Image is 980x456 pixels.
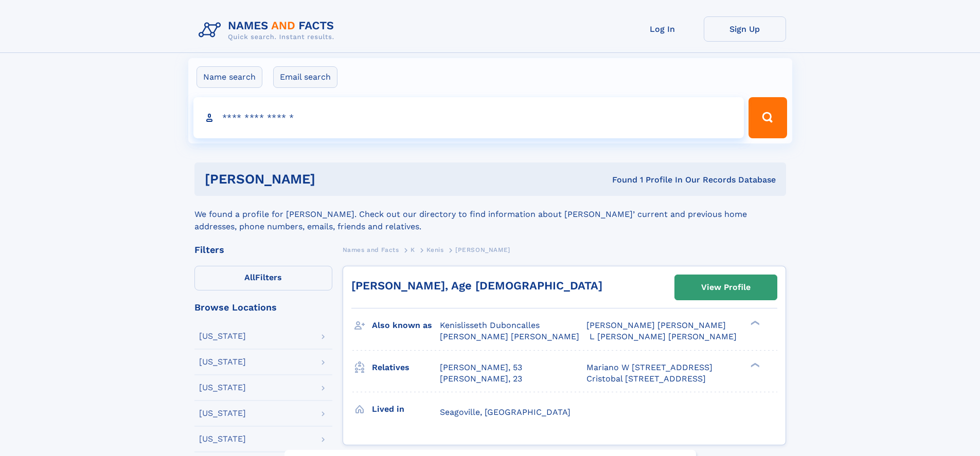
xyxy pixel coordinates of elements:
span: L [PERSON_NAME] [PERSON_NAME] [590,332,737,341]
a: [PERSON_NAME], 23 [440,373,522,385]
div: Filters [194,245,332,254]
div: [US_STATE] [199,358,246,366]
img: Logo Names and Facts [194,16,343,44]
span: All [244,272,255,282]
a: Names and Facts [343,243,399,256]
a: [PERSON_NAME], Age [DEMOGRAPHIC_DATA] [351,279,602,292]
div: [US_STATE] [199,409,246,417]
a: [PERSON_NAME], 53 [440,362,522,373]
div: Found 1 Profile In Our Records Database [464,174,776,186]
a: K [411,243,415,256]
div: Browse Locations [194,303,332,312]
label: Name search [197,66,262,88]
div: [US_STATE] [199,332,246,340]
label: Filters [194,266,332,290]
a: Cristobal [STREET_ADDRESS] [586,373,706,385]
a: Sign Up [704,16,786,42]
a: Kenis [426,243,443,256]
div: We found a profile for [PERSON_NAME]. Check out our directory to find information about [PERSON_N... [194,196,786,233]
button: Search Button [749,97,787,138]
a: View Profile [675,275,777,300]
div: ❯ [748,320,760,326]
a: Mariano W [STREET_ADDRESS] [586,362,712,373]
span: [PERSON_NAME] [PERSON_NAME] [440,332,579,341]
h3: Lived in [372,400,440,418]
span: Seagoville, [GEOGRAPHIC_DATA] [440,407,571,417]
h3: Also known as [372,317,440,334]
div: ❯ [748,361,760,368]
h1: [PERSON_NAME] [205,173,464,186]
span: [PERSON_NAME] [PERSON_NAME] [586,320,726,330]
div: [US_STATE] [199,435,246,443]
input: search input [193,97,744,138]
div: View Profile [701,276,751,299]
a: Log In [621,16,704,42]
label: Email search [273,66,337,88]
span: [PERSON_NAME] [455,246,510,253]
span: Kenis [426,246,443,253]
div: [US_STATE] [199,384,246,392]
span: Kenislisseth Duboncalles [440,320,540,330]
h3: Relatives [372,359,440,376]
span: K [411,246,415,253]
